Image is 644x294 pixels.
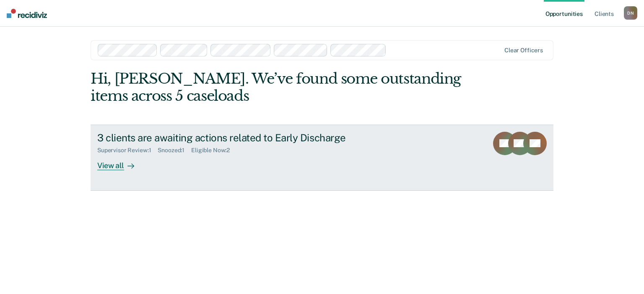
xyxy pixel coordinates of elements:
[97,132,392,144] div: 3 clients are awaiting actions related to Early Discharge
[158,147,191,154] div: Snoozed : 1
[624,6,637,20] button: DN
[91,70,461,105] div: Hi, [PERSON_NAME]. We’ve found some outstanding items across 5 caseloads
[97,147,158,154] div: Supervisor Review : 1
[7,9,47,18] img: Recidiviz
[97,154,144,170] div: View all
[191,147,236,154] div: Eligible Now : 2
[91,125,553,191] a: 3 clients are awaiting actions related to Early DischargeSupervisor Review:1Snoozed:1Eligible Now...
[504,47,543,54] div: Clear officers
[624,6,637,20] div: D N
